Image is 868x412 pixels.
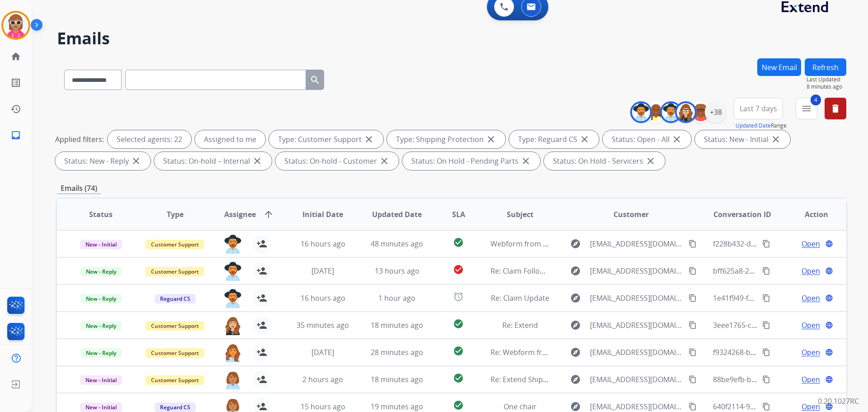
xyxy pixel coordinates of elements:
span: Conversation ID [713,209,771,220]
span: Range [736,122,787,129]
span: 1 hour ago [378,293,415,303]
mat-icon: content_copy [762,403,770,411]
span: Customer Support [146,321,204,331]
span: [EMAIL_ADDRESS][DOMAIN_NAME] [590,374,683,385]
div: Status: On-hold - Customer [275,152,399,170]
mat-icon: close [645,156,656,166]
span: 16 hours ago [301,293,345,303]
span: Re: Webform from [EMAIL_ADDRESS][DOMAIN_NAME] on [DATE] [491,347,708,357]
span: 18 minutes ago [371,320,423,330]
span: Re: Extend [502,320,538,330]
span: New - Initial [80,240,122,249]
mat-icon: explore [570,293,581,303]
mat-icon: close [252,156,263,166]
img: avatar [3,13,28,38]
span: Subject [507,209,533,220]
span: 35 minutes ago [297,320,349,330]
mat-icon: search [310,75,321,85]
span: Open [802,238,820,249]
mat-icon: content_copy [762,321,770,329]
span: 88be9efb-b96b-42af-9f94-9b4875263236 [713,374,849,384]
span: New - Initial [80,403,122,412]
span: 2 hours ago [302,374,343,384]
mat-icon: content_copy [689,240,697,248]
mat-icon: inbox [10,130,21,141]
span: Open [802,347,820,358]
span: New - Reply [80,321,122,331]
mat-icon: person_add [256,401,267,412]
span: Open [802,265,820,276]
mat-icon: language [825,348,833,356]
img: agent-avatar [224,289,242,308]
img: agent-avatar [224,370,242,389]
span: bff625a8-2c7b-4497-990e-82c59199a699 [713,266,849,276]
img: agent-avatar [224,262,242,281]
span: [EMAIL_ADDRESS][DOMAIN_NAME] [590,293,683,303]
span: Webform from [EMAIL_ADDRESS][DOMAIN_NAME] on [DATE] [491,239,695,249]
div: Status: New - Reply [55,152,151,170]
div: Status: On Hold - Pending Parts [402,152,540,170]
mat-icon: close [770,134,781,145]
span: Updated Date [372,209,422,220]
mat-icon: alarm [453,291,464,302]
mat-icon: close [520,156,531,166]
button: Updated Date [736,122,771,129]
mat-icon: content_copy [689,321,697,329]
mat-icon: person_add [256,374,267,385]
mat-icon: explore [570,265,581,276]
span: Re: Extend Shipping Protection Confirmation [491,374,643,384]
mat-icon: check_circle [453,237,464,248]
mat-icon: close [131,156,142,166]
span: Reguard CS [155,403,196,412]
img: agent-avatar [224,343,242,362]
mat-icon: close [671,134,682,145]
mat-icon: content_copy [689,403,697,411]
span: 48 minutes ago [371,239,423,249]
mat-icon: explore [570,238,581,249]
span: 8 minutes ago [807,83,846,90]
mat-icon: content_copy [762,348,770,356]
span: New - Reply [80,348,122,358]
span: Customer Support [146,267,204,276]
div: Status: On Hold - Servicers [544,152,665,170]
mat-icon: close [363,134,374,145]
mat-icon: menu [801,103,812,114]
span: 13 hours ago [375,266,420,276]
mat-icon: content_copy [762,294,770,302]
div: +38 [705,101,726,123]
div: Type: Customer Support [269,130,383,148]
div: Assigned to me [195,130,265,148]
mat-icon: list_alt [10,77,21,88]
span: Initial Date [302,209,343,220]
span: Status [89,209,113,220]
span: 28 minutes ago [371,347,423,357]
mat-icon: home [10,51,21,62]
th: Action [772,199,846,230]
span: Open [802,320,820,331]
mat-icon: explore [570,374,581,385]
span: Customer Support [146,240,204,249]
mat-icon: language [825,375,833,384]
button: 4 [796,98,817,119]
mat-icon: language [825,294,833,302]
span: 1e41f949-f3e6-4b33-920d-82f2fa142a55 [713,293,846,303]
span: [EMAIL_ADDRESS][DOMAIN_NAME] [590,401,683,412]
mat-icon: content_copy [689,375,697,384]
mat-icon: arrow_upward [263,209,274,220]
span: [EMAIL_ADDRESS][DOMAIN_NAME] [590,265,683,276]
span: Open [802,401,820,412]
mat-icon: close [579,134,590,145]
mat-icon: content_copy [762,375,770,384]
mat-icon: person_add [256,320,267,331]
mat-icon: history [10,104,21,114]
span: Last Updated: [807,76,846,83]
mat-icon: explore [570,347,581,358]
mat-icon: check_circle [453,373,464,384]
p: 0.20.1027RC [818,396,859,407]
mat-icon: language [825,403,833,411]
mat-icon: delete [830,103,841,114]
span: New - Reply [80,294,122,303]
span: Last 7 days [740,107,777,110]
mat-icon: content_copy [689,348,697,356]
span: 3eee1765-c855-43ea-9fce-f635c200ed30 [713,320,848,330]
